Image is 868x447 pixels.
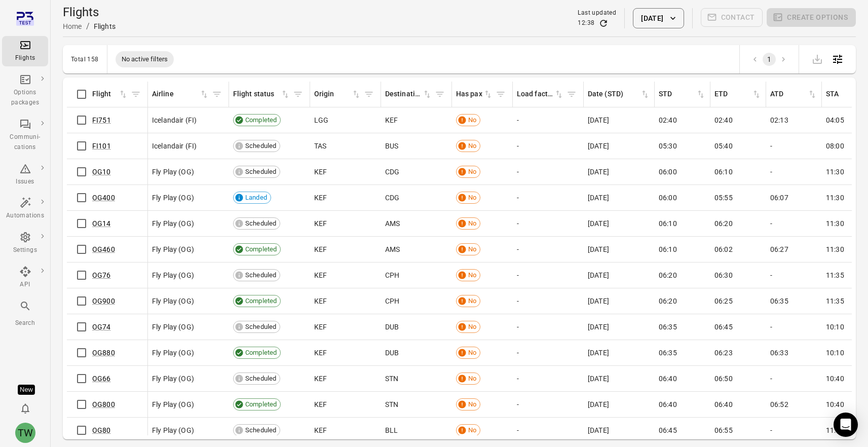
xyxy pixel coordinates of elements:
span: 05:55 [714,193,733,203]
div: - [770,270,818,280]
span: Destination [385,89,432,100]
span: [DATE] [588,193,609,203]
span: 06:45 [714,322,733,332]
div: - [517,322,580,332]
span: [DATE] [588,141,609,151]
span: No [465,167,480,177]
span: Fly Play (OG) [152,399,194,409]
div: Options packages [6,88,44,108]
span: Landed [242,193,271,203]
button: Filter by flight [128,87,143,102]
div: Flights [6,53,44,63]
span: No active filters [116,54,174,64]
div: 12:38 [578,18,594,28]
span: Fly Play (OG) [152,218,194,229]
span: Origin [314,89,361,100]
span: Filter by flight status [290,87,306,102]
span: 11:30 [826,218,844,229]
a: API [2,263,48,293]
span: 06:23 [714,348,733,358]
span: Completed [242,348,280,358]
span: Scheduled [242,167,280,177]
span: STN [385,399,398,409]
button: page 1 [763,53,776,66]
div: - [770,218,818,229]
span: 11:35 [826,270,844,280]
span: STN [385,374,398,384]
span: 06:55 [714,425,733,435]
span: No [465,348,480,358]
span: 06:50 [714,374,733,384]
div: Communi-cations [6,132,44,153]
span: No [465,270,480,280]
div: Total 158 [71,56,99,63]
span: No [465,425,480,435]
span: Fly Play (OG) [152,193,194,203]
span: Completed [242,399,280,409]
span: Fly Play (OG) [152,425,194,435]
span: Please make a selection to create an option package [767,8,856,28]
span: KEF [385,115,398,125]
div: - [517,296,580,306]
span: Flight status [233,89,290,100]
nav: Breadcrumbs [63,20,116,32]
a: Flights [2,36,48,66]
span: 06:07 [770,193,788,203]
span: Filter by load factor [564,87,579,102]
span: 05:30 [659,141,677,151]
span: CDG [385,193,399,203]
div: Sort by destination in ascending order [385,89,432,100]
div: Flight [92,89,118,100]
span: [DATE] [588,399,609,409]
div: Sort by load factor in ascending order [517,89,564,100]
span: 06:20 [714,218,733,229]
span: 06:35 [659,322,677,332]
span: 06:20 [659,270,677,280]
span: CPH [385,296,399,306]
span: Has pax [456,89,493,100]
a: OG880 [92,349,115,357]
span: 10:40 [826,374,844,384]
span: 11:45 [826,425,844,435]
span: KEF [314,374,327,384]
a: OG900 [92,297,115,305]
span: No [465,141,480,151]
span: 06:02 [714,244,733,254]
span: 06:52 [770,399,788,409]
span: Fly Play (OG) [152,244,194,254]
li: / [86,20,90,32]
span: TAS [314,141,326,151]
span: 02:40 [714,115,733,125]
span: KEF [314,348,327,358]
div: Sort by ETD in ascending order [714,89,762,100]
a: OG74 [92,323,111,331]
span: Please make a selection to create communications [701,8,763,28]
span: 10:40 [826,399,844,409]
a: OG66 [92,375,111,383]
div: - [517,115,580,125]
a: Automations [2,194,48,224]
span: 11:30 [826,167,844,177]
span: Fly Play (OG) [152,322,194,332]
div: - [517,218,580,229]
a: Settings [2,228,48,258]
span: Filter by origin [361,87,376,102]
div: Automations [6,211,44,221]
span: Scheduled [242,141,280,151]
span: Scheduled [242,374,280,384]
span: 04:05 [826,115,844,125]
div: Flight status [233,89,280,100]
a: OG10 [92,168,111,176]
span: Completed [242,115,280,125]
a: OG80 [92,426,111,434]
div: Sort by ATD in ascending order [770,89,817,100]
span: 06:10 [659,244,677,254]
div: - [770,167,818,177]
span: Filter by has pax [493,87,508,102]
span: KEF [314,399,327,409]
span: 06:33 [770,348,788,358]
span: DUB [385,322,399,332]
span: [DATE] [588,296,609,306]
div: - [517,141,580,151]
span: 06:20 [659,296,677,306]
